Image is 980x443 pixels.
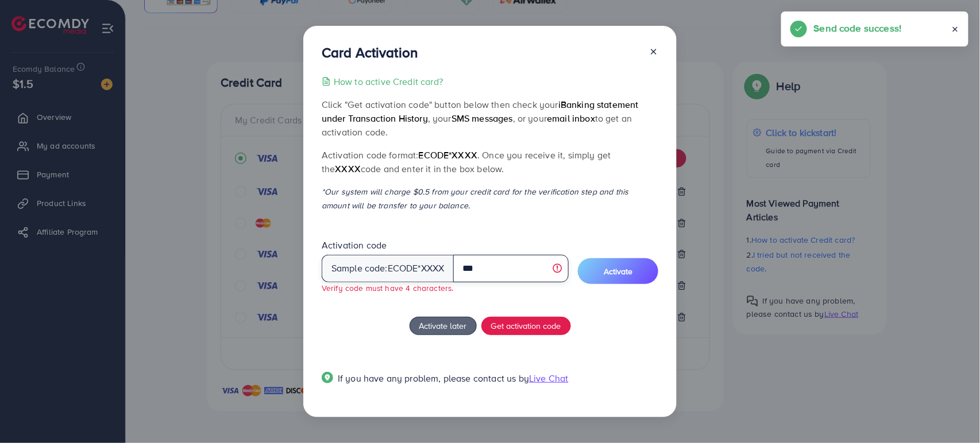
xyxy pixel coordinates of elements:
p: *Our system will charge $0.5 from your credit card for the verification step and this amount will... [322,185,658,212]
span: Activate [604,266,632,277]
img: Popup guide [322,372,333,383]
h3: Card Activation [322,44,418,61]
button: Activate [578,258,658,284]
div: Sample code: *XXXX [322,255,454,282]
span: ecode [388,262,418,275]
label: Activation code [322,239,387,252]
small: Verify code must have 4 characters. [322,282,454,293]
button: Get activation code [481,317,571,335]
span: email inbox [547,112,595,125]
span: XXXX [335,162,361,175]
span: Live Chat [529,372,568,384]
span: ecode*XXXX [419,149,478,161]
span: If you have any problem, please contact us by [338,372,529,384]
p: How to active Credit card? [334,75,443,88]
p: Click "Get activation code" button below then check your , your , or your to get an activation code. [322,98,658,139]
button: Activate later [410,317,477,335]
h5: Send code success! [814,21,902,36]
span: Get activation code [491,320,561,332]
span: SMS messages [452,112,513,125]
span: iBanking statement under Transaction History [322,98,639,125]
iframe: Chat [931,391,971,434]
span: Activate later [419,320,467,332]
p: Activation code format: . Once you receive it, simply get the code and enter it in the box below. [322,148,658,176]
